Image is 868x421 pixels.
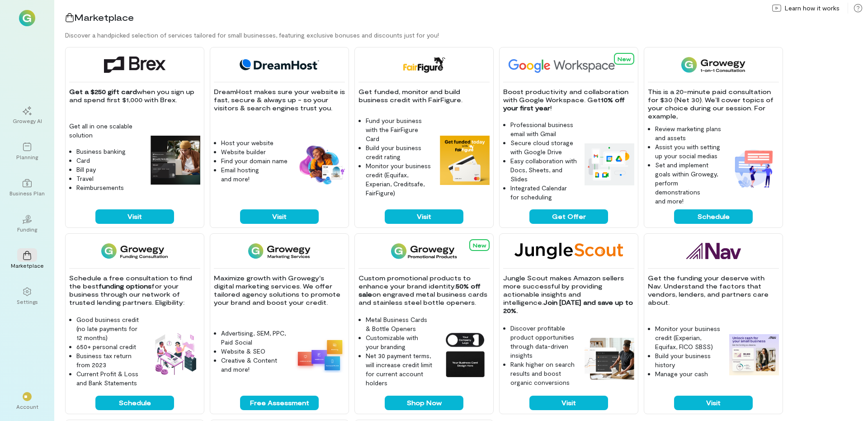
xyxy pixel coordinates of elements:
div: Account [16,403,38,410]
li: Integrated Calendar for scheduling [510,184,577,202]
button: Visit [95,209,174,224]
li: Build your business history [655,351,722,369]
li: Good business credit (no late payments for 12 months) [76,315,143,342]
img: DreamHost feature [295,144,345,185]
div: Marketplace [11,262,44,269]
button: Schedule [95,396,174,410]
strong: Join [DATE] and save up to 20%. [503,298,635,314]
img: 1-on-1 Consultation [681,57,745,73]
img: 1-on-1 Consultation feature [729,143,779,193]
li: Find your domain name [221,156,288,166]
li: Monitor your business credit (Equifax, Experian, Creditsafe, FairFigure) [366,161,433,198]
div: Discover a handpicked selection of services tailored for small businesses, featuring exclusive bo... [65,31,868,40]
img: Growegy - Marketing Services feature [295,337,345,373]
span: Marketplace [74,12,134,23]
a: Growegy AI [11,99,43,132]
button: Visit [385,209,463,224]
li: Travel [76,174,143,183]
li: Fund your business with the FairFigure Card [366,116,433,143]
span: New [473,242,486,248]
li: Monitor your business credit (Experian, Equifax, FICO SBSS) [655,324,722,351]
img: DreamHost [236,57,322,73]
strong: 10% off your first year [503,96,627,112]
img: FairFigure feature [440,136,490,185]
button: Schedule [674,209,753,224]
li: Set and implement goals within Growegy, perform demonstrations and more! [655,161,722,206]
li: 650+ personal credit [76,342,143,351]
div: Funding [17,226,37,233]
span: Learn how it works [785,4,840,13]
li: Host your website [221,138,288,147]
p: Get funded, monitor and build business credit with FairFigure. [359,88,490,104]
div: Planning [16,153,38,161]
a: Business Plan [11,171,43,204]
li: Advertising, SEM, PPC, Paid Social [221,329,288,347]
button: Free Assessment [240,396,319,410]
li: Business banking [76,147,143,156]
li: Customizable with your branding [366,333,433,351]
li: Professional business email with Gmail [510,120,577,138]
span: New [618,56,631,62]
li: Bill pay [76,165,143,174]
li: Rank higher on search results and boost organic conversions [510,360,577,387]
a: Planning [11,135,43,168]
li: Metal Business Cards & Bottle Openers [366,315,433,333]
img: Google Workspace feature [585,143,634,185]
li: Creative & Content and more! [221,356,288,374]
strong: 50% off sale [359,282,482,298]
img: Growegy Promo Products feature [440,330,490,379]
li: Business tax return from 2023 [76,351,143,369]
li: Website & SEO [221,347,288,356]
p: Schedule a free consultation to find the best for your business through our network of trusted le... [69,274,200,307]
li: Current Profit & Loss and Bank Statements [76,369,143,388]
li: Assist you with setting up your social medias [655,142,722,161]
li: Manage your cash [655,369,722,378]
img: Jungle Scout [514,243,623,259]
p: Get the funding your deserve with Nav. Understand the factors that vendors, lenders, and partners... [648,274,779,307]
li: Build your business credit rating [366,143,433,161]
li: Email hosting and more! [221,166,288,184]
img: Funding Consultation feature [151,330,200,379]
button: Get Offer [529,209,608,224]
strong: funding options [99,282,151,290]
img: Funding Consultation [101,243,168,259]
li: Discover profitable product opportunities through data-driven insights [510,324,577,360]
p: Maximize growth with Growegy's digital marketing services. We offer tailored agency solutions to ... [214,274,345,307]
p: This is a 20-minute paid consultation for $30 (Net 30). We’ll cover topics of your choice during ... [648,88,779,120]
button: Shop Now [385,396,463,410]
li: Card [76,156,143,165]
img: Growegy - Marketing Services [248,243,311,259]
p: Get all in one scalable solution [69,122,143,140]
strong: Get a $250 gift card [69,88,137,95]
button: Visit [674,396,753,410]
p: Boost productivity and collaboration with Google Workspace. Get ! [503,88,634,112]
button: Visit [240,209,319,224]
img: Growegy Promo Products [391,243,458,259]
button: Visit [529,396,608,410]
p: Custom promotional products to enhance your brand identity. on engraved metal business cards and ... [359,274,490,307]
img: Nav [686,243,741,259]
img: Google Workspace [503,57,636,73]
div: Growegy AI [13,117,42,124]
li: Website builder [221,147,288,156]
p: Jungle Scout makes Amazon sellers more successful by providing actionable insights and intelligence. [503,274,634,315]
a: Settings [11,280,43,312]
li: Secure cloud storage with Google Drive [510,138,577,156]
li: Easy collaboration with Docs, Sheets, and Slides [510,156,577,184]
img: Brex feature [151,136,200,185]
a: Funding [11,208,43,240]
img: Brex [104,57,165,73]
p: when you sign up and spend first $1,000 with Brex. [69,88,200,104]
li: Net 30 payment terms, will increase credit limit for current account holders [366,351,433,388]
div: Business Plan [9,189,45,197]
img: FairFigure [402,57,445,73]
div: Settings [17,298,38,305]
a: Marketplace [11,244,43,276]
p: DreamHost makes sure your website is fast, secure & always up - so your visitors & search engines... [214,88,345,112]
img: Nav feature [729,334,779,376]
img: Jungle Scout feature [585,338,634,380]
li: Review marketing plans and assets [655,124,722,142]
li: Reimbursements [76,183,143,192]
